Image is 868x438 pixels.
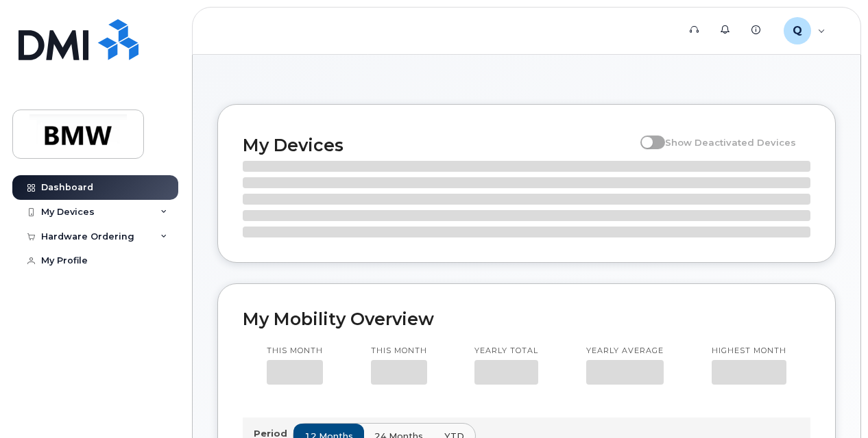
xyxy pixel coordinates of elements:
p: Yearly average [586,346,664,357]
h2: My Mobility Overview [243,309,810,329]
p: Highest month [712,346,786,357]
input: Show Deactivated Devices [640,129,651,140]
p: This month [267,346,323,357]
p: Yearly total [474,346,538,357]
span: Show Deactivated Devices [665,137,796,148]
p: This month [371,346,427,357]
h2: My Devices [243,135,634,155]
